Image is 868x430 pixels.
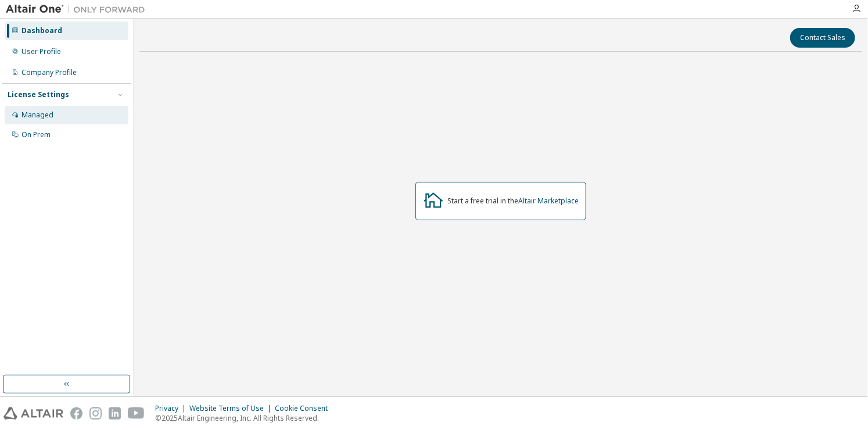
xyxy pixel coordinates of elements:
div: Company Profile [21,68,77,77]
div: Start a free trial in the [447,196,579,206]
img: instagram.svg [89,407,102,420]
p: © 2025 Altair Engineering, Inc. All Rights Reserved. [155,413,335,423]
div: Privacy [155,404,189,413]
div: Cookie Consent [275,404,335,413]
a: Altair Marketplace [518,196,579,206]
div: Managed [21,110,53,120]
img: facebook.svg [70,407,83,420]
div: User Profile [21,47,61,56]
img: youtube.svg [128,407,145,420]
div: Dashboard [21,26,62,35]
img: Altair One [6,3,151,15]
div: License Settings [8,90,69,99]
div: On Prem [21,130,51,139]
img: altair_logo.svg [3,407,63,420]
img: linkedin.svg [109,407,121,420]
div: Website Terms of Use [189,404,275,413]
button: Contact Sales [790,28,855,48]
